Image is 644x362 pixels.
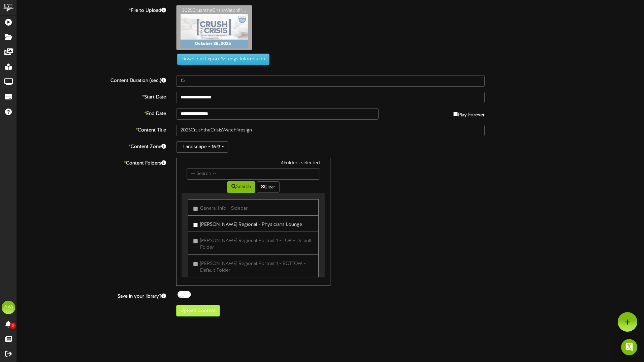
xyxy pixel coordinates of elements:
input: Title of this Content [176,125,485,136]
div: 4 Folders selected [182,160,325,168]
div: Open Intercom Messenger [621,339,637,355]
label: Content Zone [12,141,171,150]
button: Search [227,181,255,193]
input: [PERSON_NAME] Regional Portrait 1 - BOTTOM - Default Folder [193,262,198,266]
input: -- Search -- [187,168,320,180]
input: [PERSON_NAME] Regional - Physicians Lounge [193,223,198,227]
label: End Date [12,108,171,117]
input: General Info - Sidebar [193,207,198,211]
label: [PERSON_NAME] Regional - Physicians Lounge [193,219,302,228]
button: Landscape - 16:9 [176,141,228,153]
div: AM [2,301,15,314]
a: Download Export Settings Information [174,57,269,62]
span: General Info - Sidebar [200,206,248,211]
button: Download Export Settings Information [177,54,269,65]
label: Play Forever [453,108,485,119]
span: [PERSON_NAME] Regional Portrait 1 - TOP - Default Folder [200,238,312,250]
button: Upload Content [176,305,220,316]
span: 0 [10,323,16,329]
label: Save in your library? [12,291,171,300]
input: Play Forever [453,112,458,116]
button: Clear [257,181,280,193]
input: [PERSON_NAME] Regional Portrait 1 - TOP - Default Folder [193,239,198,243]
label: Start Date [12,92,171,101]
label: File to Upload [12,5,171,14]
label: Content Duration (sec.) [12,75,171,84]
label: Content Folders [12,158,171,167]
span: [PERSON_NAME] Regional Portrait 1 - BOTTOM - Default Folder [200,261,306,273]
label: Content Title [12,125,171,134]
